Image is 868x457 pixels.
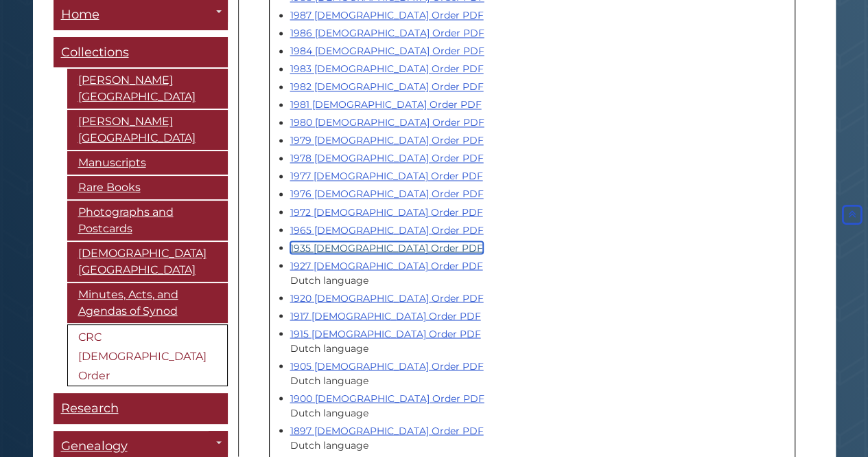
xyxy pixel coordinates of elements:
[67,325,228,387] a: CRC [DEMOGRAPHIC_DATA] Order
[290,359,484,372] a: 1905 [DEMOGRAPHIC_DATA] Order PDF
[290,291,484,304] a: 1920 [DEMOGRAPHIC_DATA] Order PDF
[290,134,484,146] a: 1979 [DEMOGRAPHIC_DATA] Order PDF
[290,309,481,322] a: 1917 [DEMOGRAPHIC_DATA] Order PDF
[61,439,128,454] span: Genealogy
[290,152,484,164] a: 1978 [DEMOGRAPHIC_DATA] Order PDF
[290,9,484,21] a: 1987 [DEMOGRAPHIC_DATA] Order PDF
[61,45,129,60] span: Collections
[290,170,483,182] a: 1977 [DEMOGRAPHIC_DATA] Order PDF
[290,424,484,436] a: 1897 [DEMOGRAPHIC_DATA] Order PDF
[67,243,228,282] a: [DEMOGRAPHIC_DATA][GEOGRAPHIC_DATA]
[61,8,99,23] span: Home
[290,205,483,218] a: 1972 [DEMOGRAPHIC_DATA] Order PDF
[290,223,484,236] a: 1965 [DEMOGRAPHIC_DATA] Order PDF
[290,327,481,339] a: 1915 [DEMOGRAPHIC_DATA] Order PDF
[54,38,228,69] a: Collections
[290,63,484,75] a: 1983 [DEMOGRAPHIC_DATA] Order PDF
[290,241,483,254] a: 1935 [DEMOGRAPHIC_DATA] Order PDF
[67,111,228,151] a: [PERSON_NAME][GEOGRAPHIC_DATA]
[54,394,228,425] a: Research
[290,45,484,57] a: 1984 [DEMOGRAPHIC_DATA] Order PDF
[290,188,484,200] a: 1976 [DEMOGRAPHIC_DATA] Order PDF
[290,116,484,129] a: 1980 [DEMOGRAPHIC_DATA] Order PDF
[290,438,788,452] div: Dutch language
[290,27,484,39] a: 1986 [DEMOGRAPHIC_DATA] Order PDF
[67,152,228,175] a: Manuscripts
[67,201,228,241] a: Photographs and Postcards
[290,98,482,111] a: 1981 [DEMOGRAPHIC_DATA] Order PDF
[290,405,788,420] div: Dutch language
[290,392,484,404] a: 1900 [DEMOGRAPHIC_DATA] Order PDF
[290,373,788,388] div: Dutch language
[67,69,228,109] a: [PERSON_NAME][GEOGRAPHIC_DATA]
[290,341,788,355] div: Dutch language
[67,177,228,200] a: Rare Books
[67,284,228,324] a: Minutes, Acts, and Agendas of Synod
[290,259,483,271] a: 1927 [DEMOGRAPHIC_DATA] Order PDF
[839,209,865,221] a: Back to Top
[290,80,484,93] a: 1982 [DEMOGRAPHIC_DATA] Order PDF
[290,273,788,287] div: Dutch language
[61,401,119,416] span: Research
